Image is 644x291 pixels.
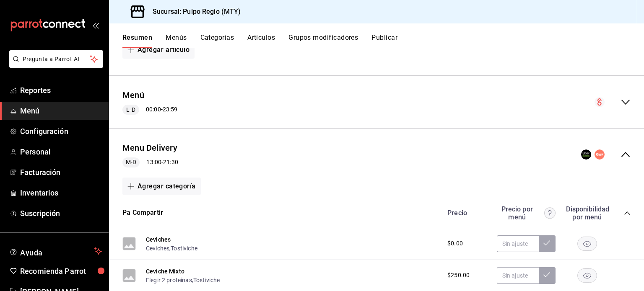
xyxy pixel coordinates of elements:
[122,33,644,48] div: navigation tabs
[146,276,192,284] button: Elegir 2 proteínas
[109,82,644,121] div: collapse-menu-row
[247,33,275,48] button: Artículos
[20,246,91,256] span: Ayuda
[447,239,463,248] span: $0.00
[146,235,171,244] button: Ceviches
[497,267,539,284] input: Sin ajuste
[371,33,397,48] button: Publicar
[20,126,102,137] span: Configuración
[20,146,102,157] span: Personal
[109,135,644,174] div: collapse-menu-row
[122,158,140,167] span: M-D
[20,208,102,219] span: Suscripción
[624,210,631,216] button: collapse-category-row
[6,61,103,70] a: Pregunta a Parrot AI
[146,244,169,252] button: Ceviches
[497,235,539,252] input: Sin ajuste
[497,205,556,221] div: Precio por menú
[447,271,470,280] span: $250.00
[193,276,220,284] button: Tostiviche
[566,205,608,221] div: Disponibilidad por menú
[146,7,241,17] h3: Sucursal: Pulpo Regio (MTY)
[9,50,103,68] button: Pregunta a Parrot AI
[122,105,177,115] div: 00:00 - 23:59
[439,209,493,217] div: Precio
[122,142,177,154] button: Menu Delivery
[123,106,138,114] span: L-D
[200,33,234,48] button: Categorías
[20,105,102,116] span: Menú
[122,208,163,218] button: Pa Compartir
[288,33,358,48] button: Grupos modificadores
[122,178,201,195] button: Agregar categoría
[23,55,90,64] span: Pregunta a Parrot AI
[20,187,102,198] span: Inventarios
[122,33,152,48] button: Resumen
[122,157,178,167] div: 13:00 - 21:30
[20,265,102,277] span: Recomienda Parrot
[146,276,220,284] div: ,
[171,244,197,252] button: Tostiviche
[20,167,102,178] span: Facturación
[122,89,144,101] button: Menú
[122,41,195,59] button: Agregar artículo
[146,244,197,252] div: ,
[20,85,102,96] span: Reportes
[166,33,187,48] button: Menús
[92,22,99,28] button: open_drawer_menu
[146,267,184,276] button: Ceviche Mixto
